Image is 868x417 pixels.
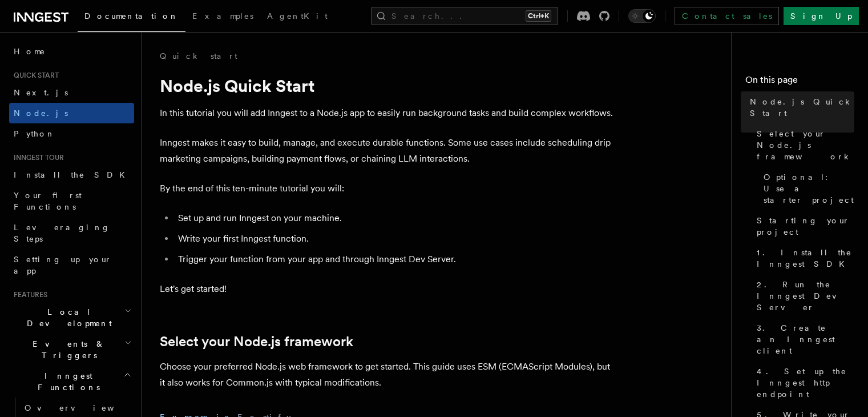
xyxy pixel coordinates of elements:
a: Next.js [9,82,134,103]
span: Leveraging Steps [14,223,110,243]
p: Let's get started! [160,281,616,297]
span: Select your Node.js framework [757,128,854,162]
a: 2. Run the Inngest Dev Server [752,274,854,318]
span: Your first Functions [14,191,82,211]
a: Sign Up [784,7,859,25]
p: Inngest makes it easy to build, manage, and execute durable functions. Some use cases include sch... [160,135,616,167]
span: AgentKit [267,11,328,21]
span: Quick start [9,71,59,80]
span: Inngest Functions [9,370,123,393]
a: Node.js [9,103,134,123]
a: 4. Set up the Inngest http endpoint [752,361,854,404]
span: Node.js Quick Start [750,96,854,119]
button: Events & Triggers [9,334,134,366]
span: 1. Install the Inngest SDK [757,247,854,270]
a: Setting up your app [9,249,134,281]
a: Select your Node.js framework [160,334,353,350]
span: Setting up your app [14,255,112,275]
span: Local Development [9,306,124,329]
span: Next.js [14,88,68,97]
a: Your first Functions [9,185,134,217]
li: Trigger your function from your app and through Inngest Dev Server. [175,251,616,267]
span: Inngest tour [9,153,64,162]
p: Choose your preferred Node.js web framework to get started. This guide uses ESM (ECMAScript Modul... [160,359,616,391]
p: By the end of this ten-minute tutorial you will: [160,181,616,197]
span: Starting your project [757,215,854,238]
button: Toggle dark mode [628,9,656,23]
a: Starting your project [752,210,854,242]
a: Leveraging Steps [9,217,134,249]
button: Search...Ctrl+K [371,7,558,25]
span: Home [14,46,46,57]
a: Install the SDK [9,165,134,185]
a: Node.js Quick Start [745,91,854,123]
button: Inngest Functions [9,366,134,398]
span: Documentation [84,11,179,21]
span: 2. Run the Inngest Dev Server [757,279,854,313]
span: Events & Triggers [9,338,124,361]
span: Features [9,290,47,299]
h1: Node.js Quick Start [160,75,616,96]
a: Examples [185,3,260,31]
a: AgentKit [260,3,334,31]
span: Node.js [14,109,68,118]
a: Optional: Use a starter project [759,167,854,210]
kbd: Ctrl+K [526,10,551,22]
span: 4. Set up the Inngest http endpoint [757,366,854,400]
a: 1. Install the Inngest SDK [752,242,854,274]
a: Python [9,123,134,144]
span: Overview [25,403,142,412]
p: In this tutorial you will add Inngest to a Node.js app to easily run background tasks and build c... [160,105,616,121]
span: Python [14,129,55,138]
a: Quick start [160,50,237,62]
li: Write your first Inngest function. [175,231,616,247]
a: Contact sales [675,7,779,25]
span: Optional: Use a starter project [764,171,854,206]
a: Documentation [78,3,185,32]
span: Install the SDK [14,170,132,179]
a: 3. Create an Inngest client [752,318,854,361]
span: 3. Create an Inngest client [757,322,854,356]
a: Home [9,41,134,62]
a: Select your Node.js framework [752,123,854,167]
li: Set up and run Inngest on your machine. [175,210,616,226]
button: Local Development [9,302,134,334]
h4: On this page [745,73,854,91]
span: Examples [192,11,253,21]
